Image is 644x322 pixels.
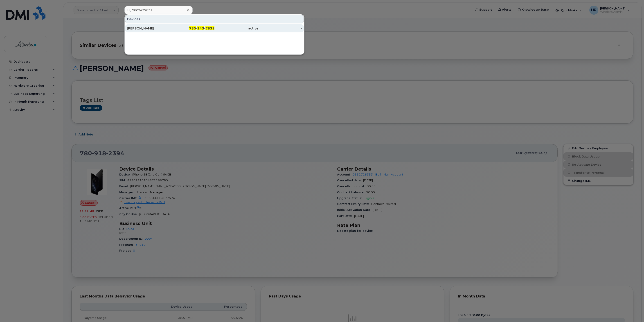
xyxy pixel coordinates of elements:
a: [PERSON_NAME]780-243-7831active- [125,24,304,32]
span: 7831 [205,26,214,30]
span: 780 [189,26,196,30]
div: active [214,26,258,31]
span: 243 [197,26,204,30]
div: [PERSON_NAME] [127,26,171,31]
div: - [258,26,302,31]
div: - - [171,26,215,31]
div: Devices [125,15,304,23]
